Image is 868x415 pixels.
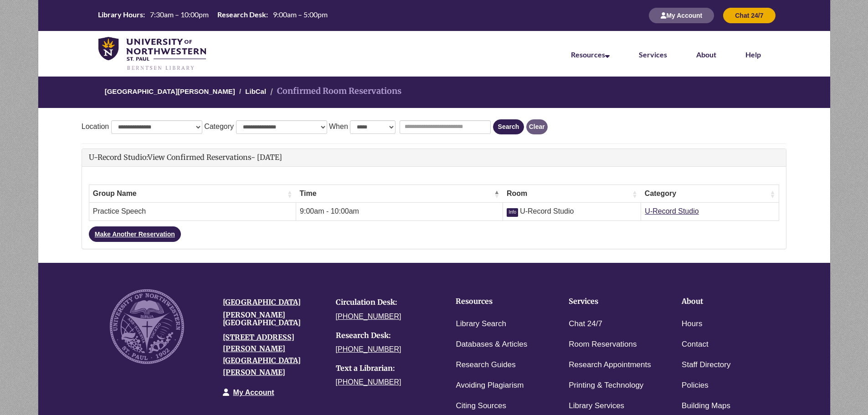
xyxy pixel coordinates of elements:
a: Hours Today [94,10,331,21]
th: Research Desk: [214,10,269,20]
span: Time : Activate to invert sorting [494,190,499,199]
a: Printing & Technology [569,379,643,392]
button: Clear [526,119,548,134]
th: Library Hours: [94,10,146,20]
a: Resources [571,50,610,59]
a: Policies [682,379,709,392]
a: Click for more info about U-Record Studio [507,207,520,215]
a: Help [745,50,761,59]
a: U-Record Studio [645,207,699,215]
a: Chat 24/7 [569,318,602,331]
img: UNW seal [110,289,184,364]
a: [STREET_ADDRESS][PERSON_NAME][GEOGRAPHIC_DATA][PERSON_NAME] [223,333,301,377]
span: Room [507,189,630,199]
table: Hours Today [94,10,331,20]
a: Building Maps [682,400,730,413]
a: Avoiding Plagiarism [456,379,524,392]
h4: Circulation Desk: [336,298,435,307]
a: Databases & Articles [456,338,527,351]
a: Research Guides [456,359,515,372]
a: My Account [233,389,274,396]
a: My Account [649,11,714,19]
a: [PHONE_NUMBER] [336,313,401,320]
a: Make Another Reservation [89,226,181,242]
h4: Research Desk: [336,332,435,340]
a: Research Appointments [569,359,651,372]
a: Hours [682,318,702,331]
span: U-Record Studio: [89,153,148,162]
span: Time [300,189,492,199]
img: UNWSP Library Logo [98,37,206,71]
span: Category [645,189,768,199]
a: [PHONE_NUMBER] [336,345,401,353]
h4: [PERSON_NAME][GEOGRAPHIC_DATA] [223,311,322,327]
a: About [696,50,716,59]
a: Services [639,50,667,59]
a: [PHONE_NUMBER] [336,378,401,386]
td: Practice Speech [89,203,296,221]
a: [GEOGRAPHIC_DATA][PERSON_NAME] [105,87,235,95]
h4: About [682,297,766,306]
h4: Text a Librarian: [336,364,435,373]
a: Library Search [456,318,506,331]
span: 9:00am – 5:00pm [273,10,328,19]
td: 9:00am - 10:00am [296,203,503,221]
input: Search reservation name... [400,120,491,134]
button: Search [493,119,524,134]
h2: View Confirmed Reservations [89,154,780,162]
h4: Resources [456,297,540,306]
span: 7:30am – 10:00pm [150,10,209,19]
span: Room : Activate to sort [632,190,637,199]
a: Room Reservations [569,338,637,351]
button: My Account [649,8,714,23]
label: Category [204,121,234,133]
h4: Services [569,297,653,306]
a: Contact [682,338,709,351]
a: Chat 24/7 [723,11,775,19]
label: When [329,121,348,133]
span: Group Name [93,189,285,199]
span: Group Name : Activate to sort [287,190,293,199]
a: [GEOGRAPHIC_DATA] [223,297,301,307]
a: Citing Sources [456,400,506,413]
span: Category : Activate to sort [770,190,775,199]
a: LibCal [245,87,266,95]
a: Library Services [569,400,624,413]
label: Location [82,121,109,133]
span: - [DATE] [251,153,282,162]
button: Chat 24/7 [723,8,775,23]
nav: Breadcrumb [18,77,850,108]
li: Confirmed Room Reservations [268,85,401,98]
td: U-Record Studio [503,203,641,221]
a: Staff Directory [682,359,730,372]
span: Info [507,208,518,216]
